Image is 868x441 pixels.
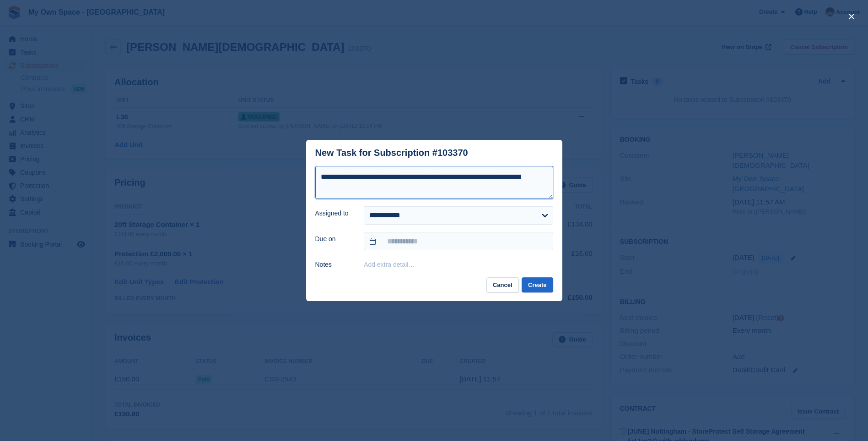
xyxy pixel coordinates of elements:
[522,277,553,292] button: Create
[315,260,353,270] label: Notes
[486,277,519,292] button: Cancel
[364,261,415,268] button: Add extra detail…
[315,148,468,158] div: New Task for Subscription #103370
[315,209,353,218] label: Assigned to
[844,9,859,24] button: close
[315,234,353,244] label: Due on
